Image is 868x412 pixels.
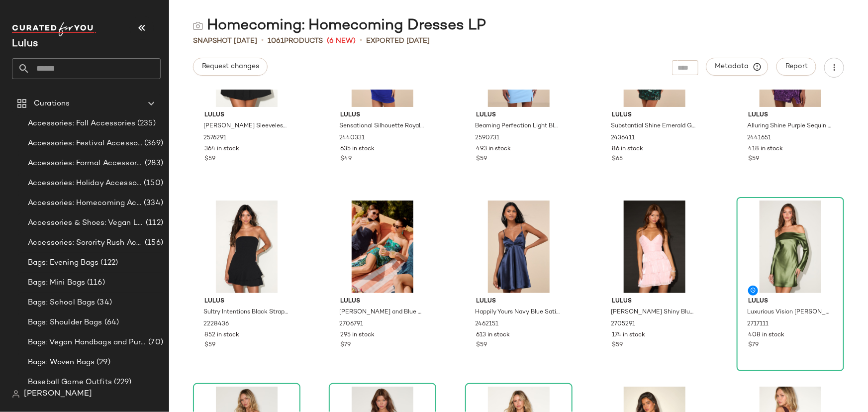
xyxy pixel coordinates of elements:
[740,201,841,293] img: 2717111_01_hero_2025-08-14.jpg
[477,155,487,164] span: $59
[95,297,112,309] span: (34)
[340,331,375,340] span: 295 in stock
[204,297,289,306] span: Lulus
[477,145,511,154] span: 493 in stock
[28,337,146,348] span: Bags: Vegan Handbags and Purses
[196,201,297,293] img: 2228436_2_01_hero_Retakes_2025-07-29.jpg
[476,308,560,317] span: Happily Yours Navy Blue Satin Skater Mini Dress
[611,134,635,143] span: 2436411
[477,111,561,120] span: Lulus
[366,36,430,46] p: Exported [DATE]
[12,390,20,398] img: svg%3e
[28,138,142,149] span: Accessories: Festival Accessories
[28,198,142,209] span: Accessories: Homecoming Accessories
[28,377,112,388] span: Baseball Game Outfits
[477,331,510,340] span: 613 in stock
[747,122,832,131] span: Alluring Shine Purple Sequin One-Shoulder Mini Dress
[612,331,646,340] span: 174 in stock
[339,134,365,143] span: 2440331
[203,122,288,131] span: [PERSON_NAME] Sleeveless Pleated Mini Dress
[193,36,257,46] span: Snapshot [DATE]
[24,388,92,400] span: [PERSON_NAME]
[611,308,696,317] span: [PERSON_NAME] Shiny Blush Pink Tiered Mini Dress
[748,155,759,164] span: $59
[748,341,759,350] span: $79
[143,158,163,169] span: (283)
[748,145,783,154] span: 418 in stock
[102,317,119,328] span: (64)
[469,201,569,293] img: 11936041_2462151.jpg
[612,155,623,164] span: $65
[203,320,229,329] span: 2228436
[340,155,352,164] span: $49
[204,331,239,340] span: 852 in stock
[142,178,163,189] span: (150)
[339,320,363,329] span: 2706791
[748,331,784,340] span: 408 in stock
[28,118,135,129] span: Accessories: Fall Accessories
[747,134,771,143] span: 2441651
[332,201,433,293] img: 12992221_2706791.jpg
[612,111,697,120] span: Lulus
[477,297,561,306] span: Lulus
[604,201,705,293] img: 2705291_01_hero_2025-07-22.jpg
[28,178,142,189] span: Accessories: Holiday Accessories
[785,63,808,71] span: Report
[612,145,644,154] span: 86 in stock
[193,16,486,36] div: Homecoming: Homecoming Dresses LP
[204,145,239,154] span: 364 in stock
[28,158,143,169] span: Accessories: Formal Accessories
[612,297,697,306] span: Lulus
[204,111,289,120] span: Lulus
[28,297,95,309] span: Bags: School Bags
[95,357,110,368] span: (29)
[340,297,425,306] span: Lulus
[748,297,833,306] span: Lulus
[203,308,288,317] span: Sultry Intentions Black Strapless Ruffled Mini Dress
[476,320,499,329] span: 2462151
[142,198,163,209] span: (334)
[204,155,215,164] span: $59
[12,39,38,49] span: Current Company Name
[203,134,226,143] span: 2576291
[776,58,816,76] button: Report
[748,111,833,120] span: Lulus
[340,111,425,120] span: Lulus
[340,145,375,154] span: 635 in stock
[706,58,769,76] button: Metadata
[476,122,560,131] span: Beaming Perfection Light Blue Pearl Organza Tie-Strap Mini Dress
[360,35,362,47] span: •
[99,257,118,269] span: (122)
[28,317,102,328] span: Bags: Shoulder Bags
[715,62,760,71] span: Metadata
[611,320,636,329] span: 2705291
[28,277,85,289] span: Bags: Mini Bags
[193,21,203,31] img: svg%3e
[339,308,424,317] span: [PERSON_NAME] and Blue Abstract Strapless Sash Mini Dress
[193,58,268,76] button: Request changes
[34,98,70,109] span: Curations
[611,122,696,131] span: Substantial Shine Emerald Green Sequin Backless Mini Dress
[204,341,215,350] span: $59
[268,36,323,46] div: Products
[339,122,424,131] span: Sensational Silhouette Royal Blue Mesh Ruched Lace-Up Mini Dress
[477,341,487,350] span: $59
[747,320,769,329] span: 2717111
[261,35,264,47] span: •
[85,277,105,289] span: (116)
[747,308,832,317] span: Luxurious Vision [PERSON_NAME] Satin Off-the-Shoulder Mini Dress
[146,337,163,348] span: (70)
[28,257,99,269] span: Bags: Evening Bags
[340,341,351,350] span: $79
[28,217,144,229] span: Accessories & Shoes: Vegan Leather
[12,22,96,36] img: cfy_white_logo.C9jOOHJF.svg
[144,217,163,229] span: (112)
[327,36,356,46] span: (6 New)
[112,377,132,388] span: (229)
[268,37,284,45] span: 1061
[476,134,500,143] span: 2590731
[612,341,623,350] span: $59
[28,357,95,368] span: Bags: Woven Bags
[28,237,143,249] span: Accessories: Sorority Rush Accessories
[135,118,156,129] span: (235)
